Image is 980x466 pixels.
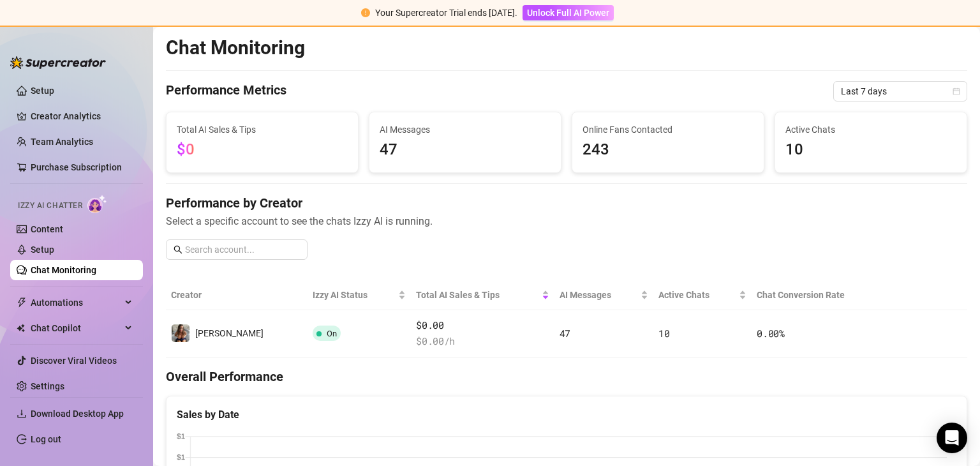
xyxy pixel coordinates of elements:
span: $ 0.00 /h [416,334,549,349]
span: Online Fans Contacted [583,123,754,137]
a: Team Analytics [31,137,93,147]
a: Settings [31,381,64,391]
span: thunderbolt [17,297,27,308]
span: Last 7 days [841,82,960,101]
a: Setup [31,244,54,255]
span: Izzy AI Chatter [18,200,82,212]
th: Total AI Sales & Tips [411,280,554,310]
h4: Performance Metrics [166,81,286,101]
span: exclamation-circle [361,8,370,17]
span: AI Messages [380,123,551,137]
span: AI Messages [560,288,639,302]
span: Select a specific account to see the chats Izzy AI is running. [166,213,967,229]
span: 47 [560,327,570,340]
a: Content [31,224,63,234]
div: Sales by Date [177,407,956,423]
span: Automations [31,292,121,313]
span: 0.00 % [757,327,785,340]
span: Active Chats [785,123,956,137]
a: Unlock Full AI Power [523,8,614,18]
span: $0 [177,140,195,158]
span: Total AI Sales & Tips [416,288,538,302]
a: Setup [31,86,54,96]
button: Unlock Full AI Power [523,5,614,20]
span: Total AI Sales & Tips [177,123,348,137]
th: Creator [166,280,308,310]
span: 47 [380,138,551,162]
span: Unlock Full AI Power [527,8,609,18]
th: Chat Conversion Rate [752,280,887,310]
span: $0.00 [416,318,549,333]
span: 10 [785,138,956,162]
img: logo-BBDzfeDw.svg [10,56,106,69]
input: Search account... [185,243,300,257]
img: AI Chatter [87,195,107,213]
span: 243 [583,138,754,162]
span: 10 [658,327,669,340]
h4: Performance by Creator [166,194,967,212]
span: [PERSON_NAME] [195,328,264,338]
th: AI Messages [554,280,654,310]
span: On [327,329,337,338]
h4: Overall Performance [166,368,967,386]
span: download [17,409,27,419]
a: Discover Viral Videos [31,356,117,366]
span: calendar [953,87,960,95]
h2: Chat Monitoring [166,36,305,60]
span: Your Supercreator Trial ends [DATE]. [375,8,517,18]
a: Creator Analytics [31,106,133,126]
span: Izzy AI Status [313,288,396,302]
span: Download Desktop App [31,409,124,419]
a: Log out [31,434,61,444]
th: Active Chats [653,280,752,310]
a: Purchase Subscription [31,157,133,177]
th: Izzy AI Status [308,280,411,310]
span: Active Chats [658,288,736,302]
div: Open Intercom Messenger [937,423,967,453]
img: Andy [172,324,189,342]
a: Chat Monitoring [31,265,96,275]
img: Chat Copilot [17,324,25,333]
span: search [174,245,182,254]
span: Chat Copilot [31,318,121,338]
